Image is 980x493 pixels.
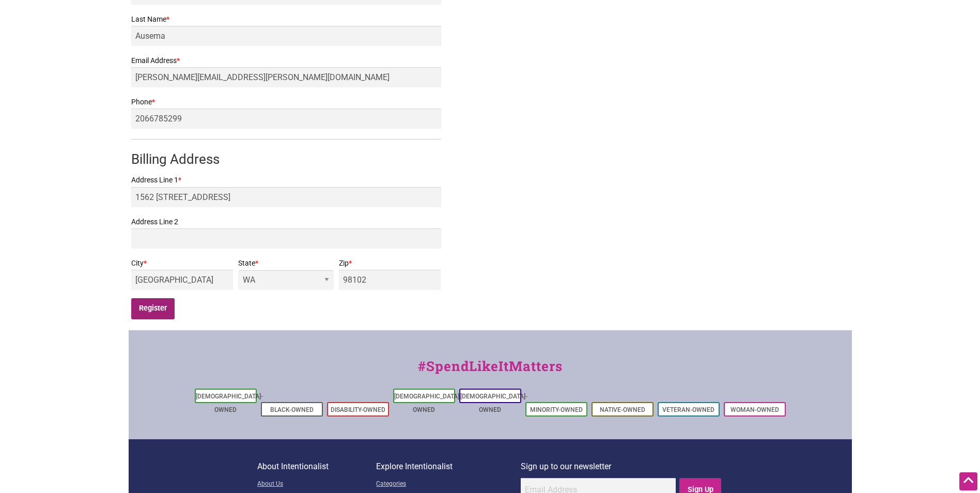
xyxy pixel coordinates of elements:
label: City [131,257,234,270]
input: Register [131,298,175,319]
a: [DEMOGRAPHIC_DATA]-Owned [460,393,527,413]
a: [DEMOGRAPHIC_DATA]-Owned [196,393,263,413]
h3: Billing Address [131,150,441,168]
a: Black-Owned [270,406,314,413]
a: Native-Owned [600,406,645,413]
p: Sign up to our newsletter [521,460,723,473]
a: About Us [257,478,376,491]
div: Scroll Back to Top [959,472,977,490]
label: State [238,257,333,270]
a: Woman-Owned [730,406,779,413]
label: Email Address [131,54,441,67]
label: Address Line 2 [131,215,441,228]
a: Minority-Owned [530,406,583,413]
label: Last Name [131,13,441,26]
label: Address Line 1 [131,174,441,187]
a: [DEMOGRAPHIC_DATA]-Owned [394,393,461,413]
a: Veteran-Owned [662,406,714,413]
a: Categories [376,478,521,491]
p: About Intentionalist [257,460,376,473]
p: Explore Intentionalist [376,460,521,473]
label: Zip [339,257,441,270]
label: Phone [131,96,441,109]
div: #SpendLikeItMatters [129,356,852,387]
a: Disability-Owned [331,406,385,413]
